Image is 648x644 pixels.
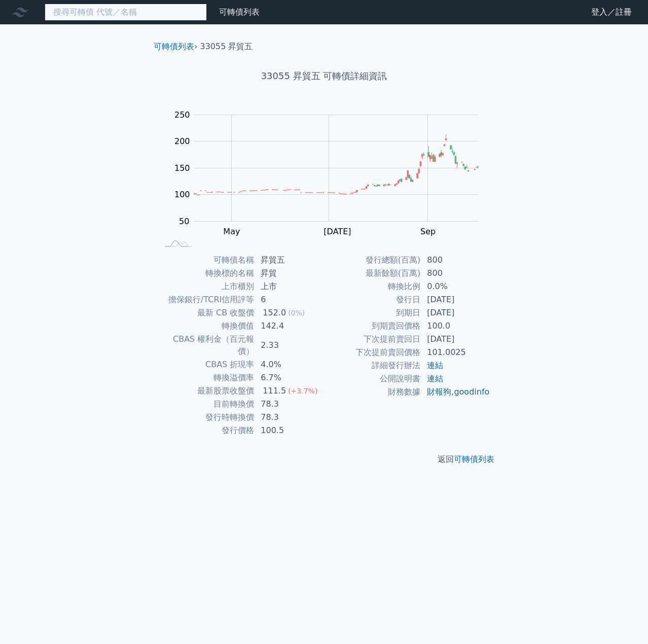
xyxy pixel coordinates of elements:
tspan: 150 [174,163,190,173]
td: 最新餘額(百萬) [324,267,421,280]
td: 發行總額(百萬) [324,254,421,267]
td: 下次提前賣回日 [324,333,421,346]
tspan: 50 [179,217,189,226]
tspan: 100 [174,190,190,199]
td: 上市櫃別 [158,280,255,293]
td: 發行日 [324,293,421,306]
a: goodinfo [454,387,489,397]
div: 111.5 [261,385,288,397]
td: 擔保銀行/TCRI信用評等 [158,293,255,306]
td: 到期賣回價格 [324,319,421,333]
td: 78.3 [255,398,324,411]
td: 800 [421,267,490,280]
tspan: [DATE] [323,227,351,236]
td: 詳細發行辦法 [324,359,421,372]
td: 下次提前賣回價格 [324,346,421,359]
td: 6 [255,293,324,306]
td: 公開說明書 [324,372,421,385]
td: 最新股票收盤價 [158,384,255,398]
td: 轉換標的名稱 [158,267,255,280]
div: 152.0 [261,307,288,319]
h1: 33055 昇貿五 可轉債詳細資訊 [146,69,502,83]
td: 可轉債名稱 [158,254,255,267]
td: 4.0% [255,358,324,371]
td: CBAS 權利金（百元報價） [158,333,255,358]
tspan: May [223,227,240,236]
td: 100.0 [421,319,490,333]
td: [DATE] [421,306,490,319]
td: , [421,385,490,399]
td: 轉換價值 [158,319,255,333]
td: 財務數據 [324,385,421,399]
tspan: 250 [174,110,190,120]
td: 142.4 [255,319,324,333]
a: 可轉債列表 [454,454,494,464]
td: 101.0025 [421,346,490,359]
td: 到期日 [324,306,421,319]
td: 目前轉換價 [158,398,255,411]
td: 100.5 [255,424,324,437]
a: 連結 [427,374,443,383]
li: › [154,41,197,53]
td: 最新 CB 收盤價 [158,306,255,319]
td: 發行價格 [158,424,255,437]
a: 登入／註冊 [583,4,640,20]
td: 800 [421,254,490,267]
td: [DATE] [421,333,490,346]
g: Chart [169,110,494,257]
span: (+3.7%) [288,387,317,395]
td: 6.7% [255,371,324,384]
tspan: Sep [420,227,436,236]
td: 發行時轉換價 [158,411,255,424]
a: 可轉債列表 [154,42,194,51]
td: [DATE] [421,293,490,306]
td: 78.3 [255,411,324,424]
td: 2.33 [255,333,324,358]
td: CBAS 折現率 [158,358,255,371]
td: 昇貿 [255,267,324,280]
td: 轉換溢價率 [158,371,255,384]
a: 可轉債列表 [219,7,260,17]
input: 搜尋可轉債 代號／名稱 [45,4,207,21]
span: (0%) [288,309,305,317]
td: 轉換比例 [324,280,421,293]
td: 昇貿五 [255,254,324,267]
tspan: 200 [174,136,190,146]
td: 0.0% [421,280,490,293]
a: 財報狗 [427,387,451,397]
li: 33055 昇貿五 [200,41,253,53]
td: 上市 [255,280,324,293]
p: 返回 [146,453,502,466]
a: 連結 [427,361,443,370]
